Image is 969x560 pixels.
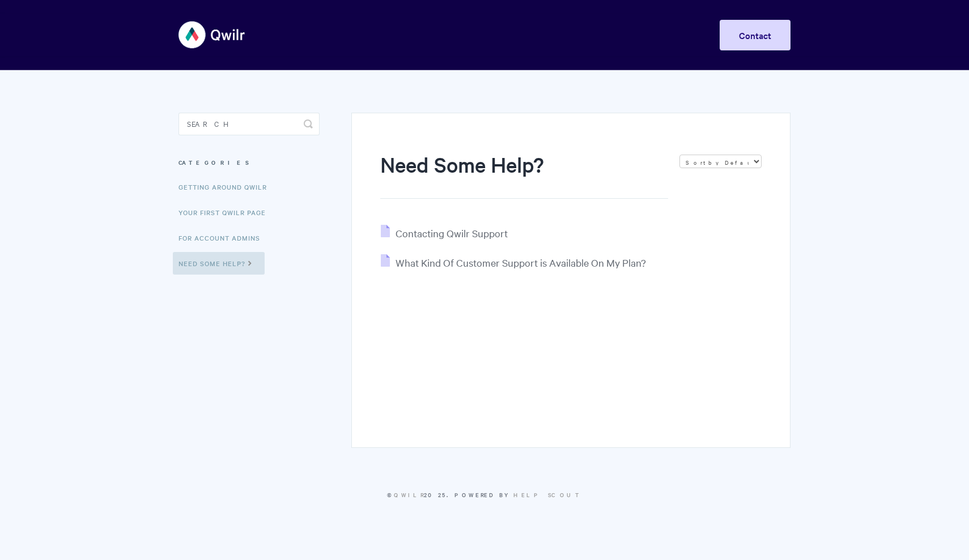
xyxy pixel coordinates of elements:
img: Qwilr Help Center [178,14,246,56]
a: What Kind Of Customer Support is Available On My Plan? [381,256,646,269]
select: Page reloads on selection [679,155,762,168]
h3: Categories [178,152,320,173]
a: Contacting Qwilr Support [381,226,508,240]
a: Your First Qwilr Page [178,201,274,224]
a: Qwilr [394,490,424,499]
span: What Kind Of Customer Support is Available On My Plan? [396,256,646,269]
p: © 2025. [178,490,790,500]
a: Need Some Help? [173,252,265,275]
a: Contact [720,20,790,50]
span: Powered by [454,490,582,499]
a: For Account Admins [178,226,269,249]
a: Getting Around Qwilr [178,176,275,198]
input: Search [178,113,320,135]
span: Contacting Qwilr Support [396,226,508,240]
a: Help Scout [513,490,582,499]
h1: Need Some Help? [380,150,668,199]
